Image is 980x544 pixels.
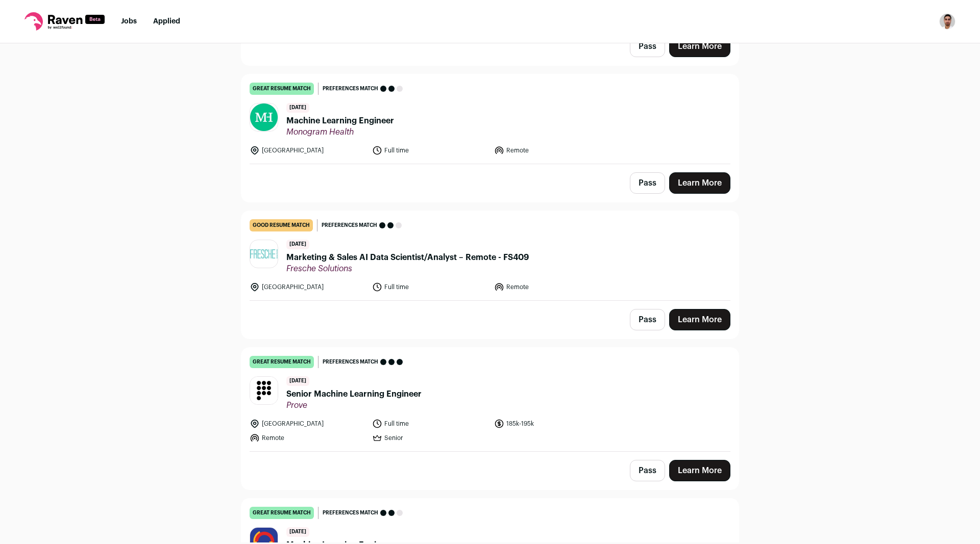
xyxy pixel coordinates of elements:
li: [GEOGRAPHIC_DATA] [250,145,366,156]
a: Applied [153,18,180,25]
li: Remote [494,282,610,292]
li: [GEOGRAPHIC_DATA] [250,419,366,429]
button: Pass [630,460,665,481]
button: Pass [630,309,665,330]
div: good resume match [250,219,313,231]
a: great resume match Preferences match [DATE] Senior Machine Learning Engineer Prove [GEOGRAPHIC_DA... [241,348,739,451]
img: 9bf256c20f292ce77dc39fba6d751a16ea17d317f41e978a78105adb6af5dfe2.png [250,249,278,259]
a: Learn More [669,36,730,57]
img: 19610860-medium_jpg [939,13,955,30]
span: [DATE] [286,103,309,113]
img: c6a7f787f846995bb863979e73a9dff38401e248fc421ba1a9bad90c1a957c11.jpg [250,377,278,404]
a: Jobs [121,18,137,25]
button: Pass [630,172,665,194]
span: Prove [286,400,422,410]
li: Remote [494,145,610,156]
span: Senior Machine Learning Engineer [286,388,422,400]
span: [DATE] [286,240,309,249]
a: Learn More [669,309,730,330]
div: great resume match [250,507,314,519]
a: great resume match Preferences match [DATE] Machine Learning Engineer Monogram Health [GEOGRAPHIC... [241,74,739,164]
li: Full time [372,282,488,292]
span: Preferences match [322,220,377,230]
span: Marketing & Sales AI Data Scientist/Analyst – Remote - FS409 [286,251,529,264]
button: Open dropdown [939,13,955,30]
span: Monogram Health [286,127,394,137]
li: Full time [372,419,488,429]
a: Learn More [669,460,730,481]
div: great resume match [250,356,314,368]
span: [DATE] [286,376,309,386]
li: [GEOGRAPHIC_DATA] [250,282,366,292]
li: Remote [250,433,366,443]
span: [DATE] [286,527,309,537]
span: Preferences match [323,357,378,367]
li: Full time [372,145,488,156]
button: Pass [630,36,665,57]
div: great resume match [250,83,314,95]
span: Preferences match [323,508,378,518]
li: Senior [372,433,488,443]
li: 185k-195k [494,419,610,429]
img: e7e02fe6765be5a39186894968b81b82c90030a00b184fa84e22a25fdb7047d8.jpg [250,103,278,131]
span: Machine Learning Engineer [286,115,394,127]
span: Preferences match [323,84,378,94]
a: good resume match Preferences match [DATE] Marketing & Sales AI Data Scientist/Analyst – Remote -... [241,211,739,300]
span: Fresche Solutions [286,264,529,274]
a: Learn More [669,172,730,194]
